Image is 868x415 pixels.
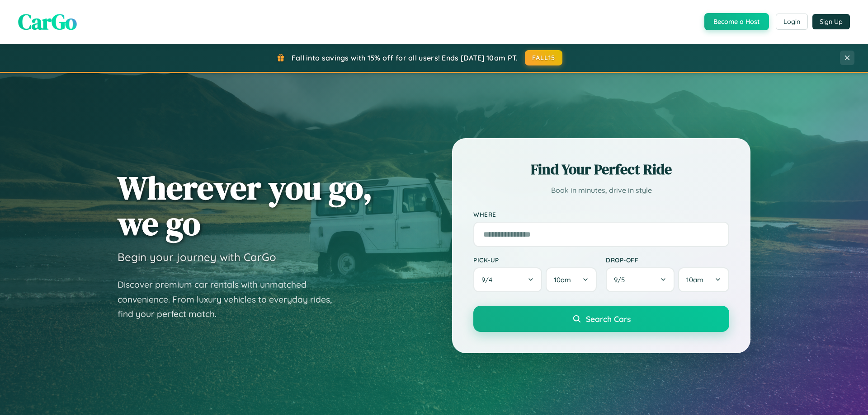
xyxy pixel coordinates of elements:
[473,267,542,292] button: 9/4
[473,184,729,197] p: Book in minutes, drive in style
[812,14,850,29] button: Sign Up
[614,275,629,284] span: 9 / 5
[473,159,729,179] h2: Find Your Perfect Ride
[606,267,675,292] button: 9/5
[554,275,571,284] span: 10am
[686,275,703,284] span: 10am
[118,250,276,264] h3: Begin your journey with CarGo
[481,275,497,284] span: 9 / 4
[473,210,729,218] label: Where
[473,256,597,264] label: Pick-up
[118,170,373,241] h1: Wherever you go, we go
[546,267,597,292] button: 10am
[606,256,729,264] label: Drop-off
[118,277,344,322] p: Discover premium car rentals with unmatched convenience. From luxury vehicles to everyday rides, ...
[525,50,563,65] button: FALL15
[678,267,729,292] button: 10am
[18,7,77,37] span: CarGo
[704,13,769,30] button: Become a Host
[586,314,631,324] span: Search Cars
[292,53,518,62] span: Fall into savings with 15% off for all users! Ends [DATE] 10am PT.
[473,306,729,332] button: Search Cars
[776,14,808,30] button: Login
